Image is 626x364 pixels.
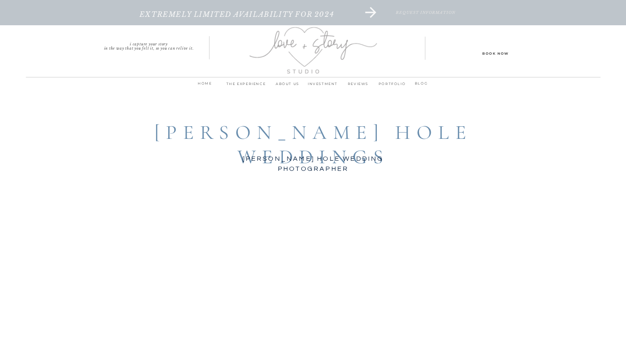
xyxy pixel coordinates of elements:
[194,80,216,92] a: home
[89,42,210,48] p: I capture your story in the way that you felt it, so you can relive it.
[110,121,516,151] h1: [PERSON_NAME] hole weddings
[410,80,433,88] a: BLOG
[376,80,408,92] a: PORTFOLIO
[270,80,305,92] a: ABOUT us
[352,11,500,27] a: request information
[220,154,406,162] h3: [PERSON_NAME] hole wedding photographer
[341,80,376,92] a: REVIEWS
[305,80,341,92] a: INVESTMENT
[458,50,534,56] a: Book Now
[111,11,363,27] a: extremely limited availability for 2024
[89,42,210,48] a: I capture your storyin the way that you felt it, so you can relive it.
[222,80,270,92] a: THE EXPERIENCE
